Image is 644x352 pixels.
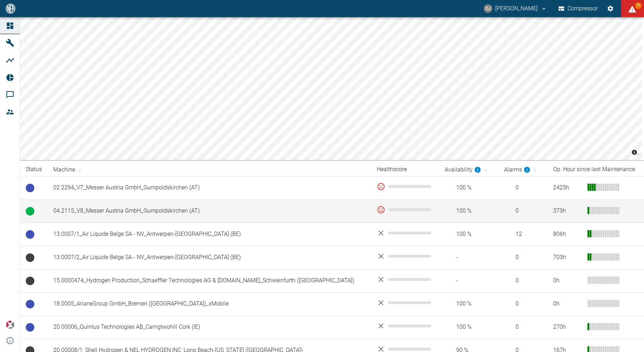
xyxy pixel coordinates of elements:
span: - [445,253,493,262]
th: Op. Hour since last Maintenance [547,163,644,176]
td: 18.0005_ArianeGroup GmbH_Bremen ([GEOGRAPHIC_DATA])_xMobile [48,292,371,316]
span: 100 % [445,184,493,192]
div: calculated for the last 7 days [445,165,481,174]
div: 0 h [553,277,582,285]
td: 04.2115_V8_Messer Austria GmbH_Gumpoldskirchen (AT) [48,199,371,223]
div: 703 h [553,253,582,262]
span: 100 % [445,207,493,215]
td: 15.0000474_Hydrogen Production_Schaeffler Technologies AG & [DOMAIN_NAME]_Schweinfurth ([GEOGRAPH... [48,269,371,292]
span: Ready to run [26,323,34,332]
div: No data [377,275,434,284]
span: Ready to run [26,300,34,308]
span: 0 [504,323,542,331]
span: 0 [504,207,542,215]
span: Running [26,207,34,215]
td: 20.00006_Quintus Technologies AB_Carrigtwohill Cork (IE) [48,316,371,339]
div: 0 % [377,182,434,191]
th: Healthscore [371,163,439,176]
td: 13.0007/1_Air Liquide Belge SA - NV_Antwerpen-[GEOGRAPHIC_DATA] (BE) [48,223,371,246]
button: Compressor [557,2,600,15]
div: 0 % [377,205,434,214]
span: 12 [504,230,542,238]
div: No data [377,229,434,237]
span: 71 [635,2,642,9]
span: - [445,277,493,285]
span: Machine [53,165,84,174]
div: calculated for the last 7 days [504,165,531,174]
canvas: Map [20,17,642,160]
div: DJ [484,4,492,13]
span: 0 [504,300,542,308]
div: 0 h [553,300,582,308]
button: david.jasper@nea-x.de [483,2,548,15]
span: No Data [26,253,34,262]
div: No data [377,322,434,330]
div: 2425 h [553,184,582,192]
img: Xplore Logo [6,321,14,329]
div: 270 h [553,323,582,331]
th: Status [20,163,48,176]
span: 100 % [445,300,493,308]
span: Ready to run [26,184,34,192]
div: No data [377,298,434,307]
td: 13.0007/2_Air Liquide Belge SA - NV_Antwerpen-[GEOGRAPHIC_DATA] (BE) [48,246,371,269]
span: 0 [504,277,542,285]
td: 02.2294_V7_Messer Austria GmbH_Gumpoldskirchen (AT) [48,176,371,199]
span: 100 % [445,323,493,331]
div: 806 h [553,230,582,238]
img: logo [5,4,16,13]
div: No data [377,252,434,261]
span: 100 % [445,230,493,238]
span: No Data [26,277,34,285]
span: Ready to run [26,230,34,239]
span: 0 [504,253,542,262]
span: 0 [504,184,542,192]
button: Settings [604,2,617,15]
div: 373 h [553,207,582,215]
